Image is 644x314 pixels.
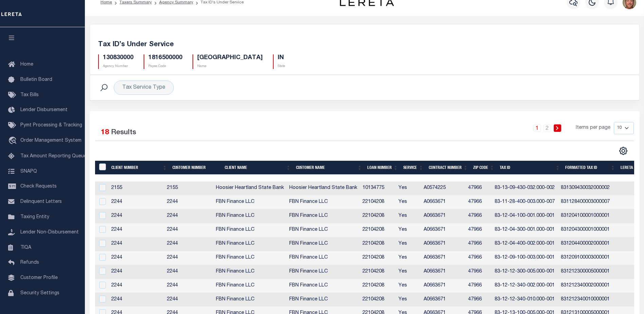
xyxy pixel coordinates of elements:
[421,209,465,223] td: A0663671
[278,64,285,69] p: State
[213,237,287,251] td: FBN Finance LLC
[465,265,492,279] td: 47966
[20,123,82,128] span: Pymt Processing & Tracking
[287,195,360,209] td: FBN Finance LLC
[287,293,360,307] td: FBN Finance LLC
[20,260,39,265] span: Refunds
[213,223,287,237] td: FBN Finance LLC
[20,215,49,220] span: Taxing Entity
[396,279,421,293] td: Yes
[533,124,541,132] a: 1
[465,195,492,209] td: 47966
[8,137,19,145] i: travel_explore
[287,237,360,251] td: FBN Finance LLC
[287,223,360,237] td: FBN Finance LLC
[558,209,613,223] td: 831204100001000001
[20,93,39,98] span: Tax Bills
[164,181,213,195] td: 2155
[20,138,81,143] span: Order Management System
[20,245,31,250] span: TIQA
[426,161,471,175] th: Contract Number: activate to sort column ascending
[109,223,164,237] td: 2244
[170,161,222,175] th: Customer Number
[213,181,287,195] td: Hoosier Heartland State Bank
[558,279,613,293] td: 831212340002000001
[360,279,396,293] td: 22104208
[360,223,396,237] td: 22104208
[396,293,421,307] td: Yes
[421,279,465,293] td: A0663671
[164,209,213,223] td: 2244
[421,223,465,237] td: A0663671
[465,279,492,293] td: 47966
[421,251,465,265] td: A0663671
[278,54,285,62] h5: IN
[20,291,59,296] span: Security Settings
[421,293,465,307] td: A0663671
[396,265,421,279] td: Yes
[465,251,492,265] td: 47966
[213,209,287,223] td: FBN Finance LLC
[293,161,365,175] th: Customer Name: activate to sort column ascending
[492,251,558,265] td: 83-12-09-100-003.000-001
[109,251,164,265] td: 2244
[421,181,465,195] td: A0574225
[109,279,164,293] td: 2244
[558,223,613,237] td: 831204300001000001
[396,223,421,237] td: Yes
[20,62,33,67] span: Home
[109,237,164,251] td: 2244
[360,237,396,251] td: 22104208
[492,237,558,251] td: 83-12-04-400-002.000-001
[103,54,133,62] h5: 130830000
[109,161,169,175] th: Client Number: activate to sort column ascending
[213,195,287,209] td: FBN Finance LLC
[164,237,213,251] td: 2244
[396,251,421,265] td: Yes
[360,181,396,195] td: 10134775
[544,124,551,132] a: 2
[465,237,492,251] td: 47966
[119,0,152,4] a: Taxers Summary
[164,223,213,237] td: 2244
[558,265,613,279] td: 831212300005000001
[148,64,182,69] p: Payee Code
[109,293,164,307] td: 2244
[401,161,426,175] th: Service: activate to sort column ascending
[558,237,613,251] td: 831204400002000001
[197,64,263,69] p: Name
[576,124,610,132] span: Items per page
[20,77,52,82] span: Bulletin Board
[365,161,401,175] th: Loan Number: activate to sort column ascending
[20,276,58,280] span: Customer Profile
[492,209,558,223] td: 83-12-04-100-001.000-001
[109,209,164,223] td: 2244
[164,279,213,293] td: 2244
[100,0,112,4] a: Home
[164,293,213,307] td: 2244
[95,161,109,175] th: &nbsp;
[20,169,37,174] span: SNAPQ
[360,195,396,209] td: 22104208
[164,195,213,209] td: 2244
[396,237,421,251] td: Yes
[360,209,396,223] td: 22104208
[471,161,497,175] th: Zip Code: activate to sort column ascending
[20,108,68,112] span: Lender Disbursement
[197,54,263,62] h5: [GEOGRAPHIC_DATA]
[558,195,613,209] td: 831128400003000007
[159,0,193,4] a: Agency Summary
[114,81,174,95] div: Tax Service Type
[222,161,293,175] th: Client Name: activate to sort column ascending
[492,195,558,209] td: 83-11-28-400-003.000-007
[109,265,164,279] td: 2244
[98,41,631,49] h5: Tax ID’s Under Service
[148,54,182,62] h5: 1816500000
[20,230,79,235] span: Lender Non-Disbursement
[164,265,213,279] td: 2244
[360,265,396,279] td: 22104208
[465,209,492,223] td: 47966
[213,265,287,279] td: FBN Finance LLC
[103,64,133,69] p: Agency Number
[109,181,164,195] td: 2155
